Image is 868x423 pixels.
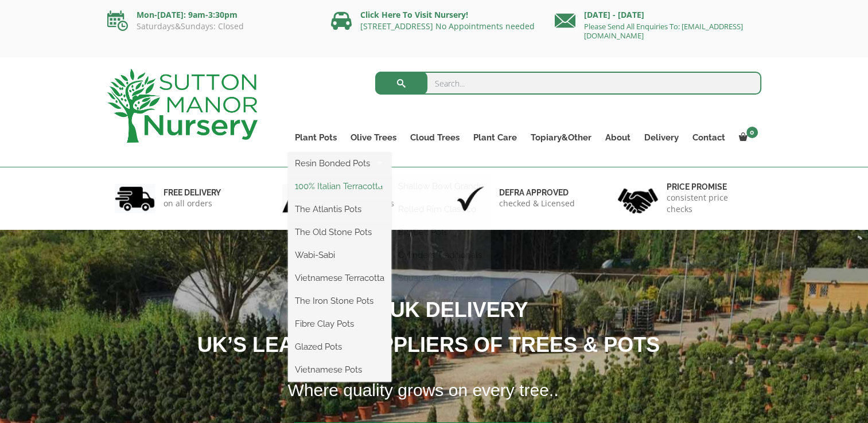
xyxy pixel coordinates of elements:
p: checked & Licensed [499,198,575,209]
a: Squares And Troughs [391,269,491,287]
a: The Atlantis Pots [288,201,391,218]
h6: FREE DELIVERY [164,187,221,198]
a: Fibre Clay Pots [288,315,391,332]
a: Rolled Rim Classico [391,201,491,218]
p: on all orders [164,198,221,209]
a: Delivery [637,130,686,146]
a: Vietnamese Pots [288,361,391,378]
input: Search... [375,72,761,95]
p: Mon-[DATE]: 9am-3:30pm [107,8,314,22]
a: Plant Pots [288,130,344,146]
h1: Where quality grows on every tree.. [274,373,838,408]
img: logo [107,69,258,143]
img: 2.jpg [282,184,322,213]
a: Big Bell Pots [391,224,491,241]
a: Click Here To Visit Nursery! [360,9,468,20]
a: Please Send All Enquiries To: [EMAIL_ADDRESS][DOMAIN_NAME] [584,21,743,41]
a: Vietnamese Terracotta [288,269,391,287]
p: [DATE] - [DATE] [555,8,761,22]
h1: FREE UK DELIVERY UK’S LEADING SUPPLIERS OF TREES & POTS [7,292,836,362]
a: The Old Stone Pots [288,224,391,241]
a: 100% Italian Terracotta [288,178,391,195]
p: Saturdays&Sundays: Closed [107,22,314,31]
a: Contact [686,130,732,146]
a: 0 [732,130,761,146]
a: Cylinders Traditionals [391,246,491,264]
a: Jars And Urns [391,292,491,310]
h6: Price promise [667,182,754,192]
a: About [598,130,637,146]
a: Glazed Pots [288,338,391,355]
img: 4.jpg [618,181,658,216]
a: Olive Trees [344,130,403,146]
h6: Defra approved [499,187,575,198]
a: The Iron Stone Pots [288,292,391,310]
a: Wabi-Sabi [288,246,391,264]
a: [STREET_ADDRESS] No Appointments needed [360,21,535,32]
a: Topiary&Other [524,130,598,146]
a: Plant Care [466,130,524,146]
img: 1.jpg [115,184,155,213]
a: Resin Bonded Pots [288,155,391,172]
a: Cloud Trees [403,130,466,146]
span: 0 [746,127,758,138]
a: Shallow Bowl Grande [391,178,491,195]
p: consistent price checks [667,192,754,215]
